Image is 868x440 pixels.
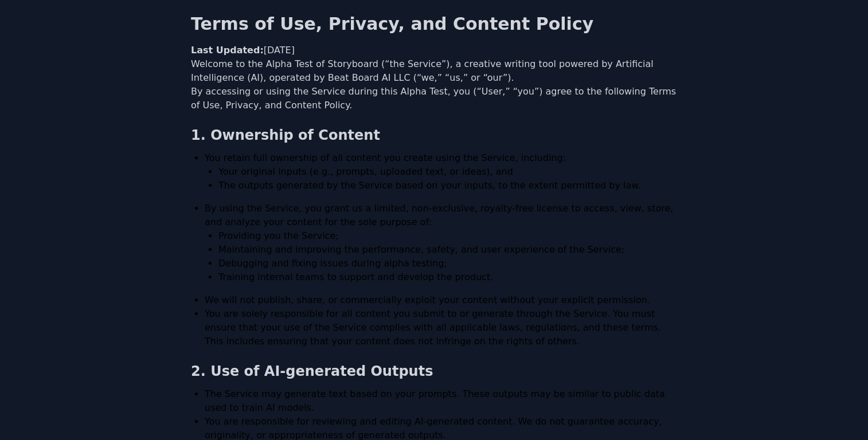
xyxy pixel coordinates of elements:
[191,45,264,56] strong: Last Updated:
[205,293,677,307] li: We will not publish, share, or commercially exploit your content without your explicit permission.
[191,126,677,144] h2: 1. Ownership of Content
[205,307,677,348] li: You are solely responsible for all content you submit to or generate through the Service. You mus...
[191,14,677,34] h1: Terms of Use, Privacy, and Content Policy
[191,44,677,57] p: [DATE]
[218,165,677,179] li: Your original inputs (e.g., prompts, uploaded text, or ideas), and
[205,151,677,192] li: You retain full ownership of all content you create using the Service, including:
[218,229,677,243] li: Providing you the Service;
[218,243,677,257] li: Maintaining and improving the performance, safety, and user experience of the Service;
[191,85,677,112] p: By accessing or using the Service during this Alpha Test, you (“User,” “you”) agree to the follow...
[218,270,677,284] li: Training internal teams to support and develop the product.
[205,202,677,284] li: By using the Service, you grant us a limited, non-exclusive, royalty-free license to access, view...
[191,57,677,85] p: Welcome to the Alpha Test of Storyboard (“the Service”), a creative writing tool powered by Artif...
[205,387,677,415] li: The Service may generate text based on your prompts. These outputs may be similar to public data ...
[191,362,677,380] h2: 2. Use of AI-generated Outputs
[218,257,677,270] li: Debugging and fixing issues during alpha testing;
[218,179,677,192] li: The outputs generated by the Service based on your inputs, to the extent permitted by law.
